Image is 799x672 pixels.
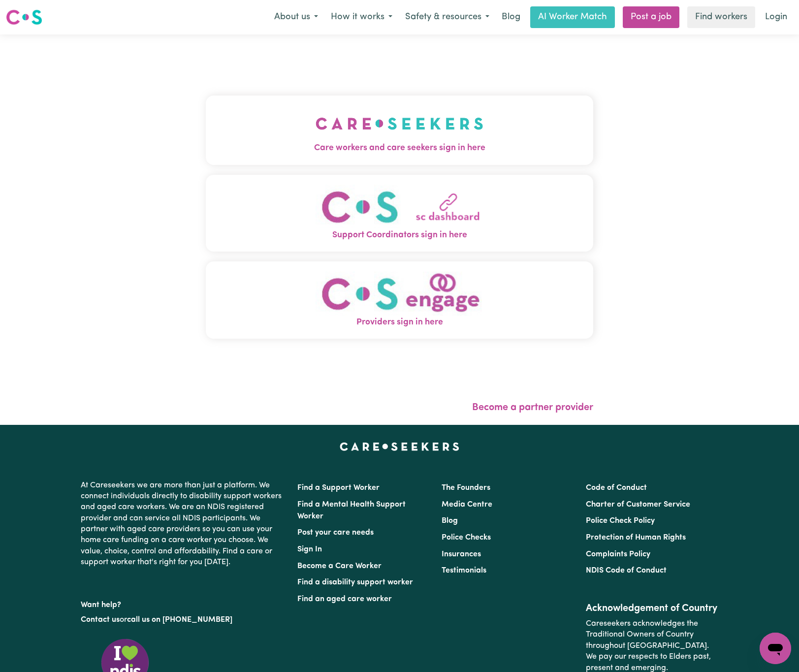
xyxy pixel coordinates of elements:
[297,529,374,537] a: Post your care needs
[586,501,690,509] a: Charter of Customer Service
[586,567,667,575] a: NDIS Code of Conduct
[623,6,679,28] a: Post a job
[81,616,120,624] a: Contact us
[206,96,594,164] button: Care workers and care seekers sign in here
[340,443,459,450] a: Careseekers home page
[760,633,791,664] iframe: Button to launch messaging window
[297,545,322,553] a: Sign In
[442,501,492,509] a: Media Centre
[81,596,286,610] p: Want help?
[127,616,232,624] a: call us on [PHONE_NUMBER]
[81,476,286,572] p: At Careseekers we are more than just a platform. We connect individuals directly to disability su...
[206,175,594,252] button: Support Coordinators sign in here
[6,8,42,26] img: Careseekers logo
[759,6,793,28] a: Login
[586,534,686,542] a: Protection of Human Rights
[586,603,718,614] h2: Acknowledgement of Country
[687,6,755,28] a: Find workers
[399,7,496,28] button: Safety & resources
[324,7,399,28] button: How it works
[206,261,594,339] button: Providers sign in here
[6,6,42,29] a: Careseekers logo
[442,567,486,575] a: Testimonials
[297,562,382,570] a: Become a Care Worker
[442,534,491,542] a: Police Checks
[81,610,286,629] p: or
[206,316,594,329] span: Providers sign in here
[530,6,615,28] a: AI Worker Match
[297,578,413,586] a: Find a disability support worker
[496,6,526,28] a: Blog
[206,142,594,155] span: Care workers and care seekers sign in here
[206,229,594,242] span: Support Coordinators sign in here
[586,517,655,525] a: Police Check Policy
[472,403,593,413] a: Become a partner provider
[268,7,324,28] button: About us
[297,501,406,520] a: Find a Mental Health Support Worker
[442,517,458,525] a: Blog
[442,550,481,558] a: Insurances
[586,484,647,492] a: Code of Conduct
[442,484,490,492] a: The Founders
[297,595,392,603] a: Find an aged care worker
[586,550,650,558] a: Complaints Policy
[297,484,380,492] a: Find a Support Worker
